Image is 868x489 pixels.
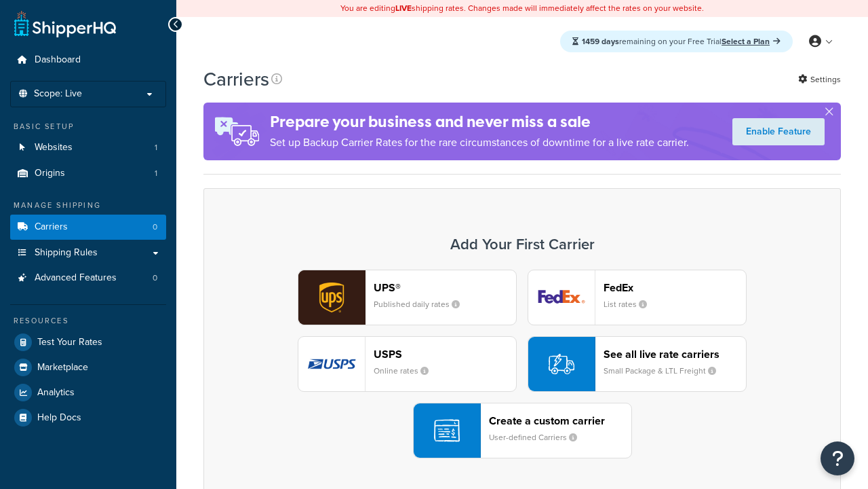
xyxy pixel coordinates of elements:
header: Create a custom carrier [489,414,631,427]
a: ShipperHQ Home [14,10,116,37]
button: fedEx logoFedExList rates [528,270,747,325]
li: Origins [10,161,166,186]
span: Test Your Rates [37,337,102,348]
header: USPS [374,348,516,361]
span: Dashboard [35,54,81,66]
a: Analytics [10,380,166,405]
img: usps logo [298,337,365,391]
small: Published daily rates [374,298,471,310]
a: Shipping Rules [10,240,166,266]
span: Marketplace [37,362,88,374]
h4: Prepare your business and never miss a sale [270,111,689,133]
span: 0 [153,272,157,284]
small: Small Package & LTL Freight [604,365,727,377]
img: icon-carrier-liverate-becf4550.svg [549,351,574,377]
a: Test Your Rates [10,330,166,355]
span: Shipping Rules [35,247,98,259]
button: usps logoUSPSOnline rates [298,336,517,392]
a: Origins 1 [10,161,166,186]
span: 0 [153,221,157,233]
span: Origins [35,168,65,179]
span: Help Docs [37,412,81,424]
span: Analytics [37,387,75,399]
li: Websites [10,135,166,160]
div: Resources [10,315,166,327]
button: ups logoUPS®Published daily rates [298,270,517,325]
h1: Carriers [203,66,269,92]
a: Marketplace [10,355,166,380]
li: Carriers [10,215,166,240]
a: Dashboard [10,48,166,73]
img: ups logo [298,270,365,325]
small: User-defined Carriers [489,431,588,443]
small: List rates [604,298,658,310]
button: Open Resource Center [821,441,854,475]
div: Basic Setup [10,121,166,132]
header: UPS® [374,281,516,294]
span: Carriers [35,221,68,233]
header: See all live rate carriers [604,348,746,361]
header: FedEx [604,281,746,294]
div: remaining on your Free Trial [560,31,793,52]
img: ad-rules-rateshop-fe6ec290ccb7230408bd80ed9643f0289d75e0ffd9eb532fc0e269fcd187b520.png [203,103,270,160]
a: Carriers 0 [10,215,166,240]
span: 1 [155,142,157,153]
button: Create a custom carrierUser-defined Carriers [413,403,632,458]
a: Enable Feature [732,118,825,145]
li: Advanced Features [10,266,166,291]
small: Online rates [374,365,439,377]
span: Websites [35,142,73,153]
a: Advanced Features 0 [10,266,166,291]
span: 1 [155,168,157,179]
strong: 1459 days [582,35,619,48]
a: Help Docs [10,405,166,430]
a: Websites 1 [10,135,166,160]
button: See all live rate carriersSmall Package & LTL Freight [528,336,747,392]
span: Advanced Features [35,272,117,284]
img: fedEx logo [528,270,595,325]
a: Settings [798,70,841,89]
a: Select a Plan [722,35,781,48]
h3: Add Your First Carrier [218,236,827,253]
img: icon-carrier-custom-c93b8a24.svg [434,418,460,443]
p: Set up Backup Carrier Rates for the rare circumstances of downtime for a live rate carrier. [270,133,689,152]
b: LIVE [395,2,412,14]
span: Scope: Live [34,88,82,100]
div: Manage Shipping [10,200,166,211]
